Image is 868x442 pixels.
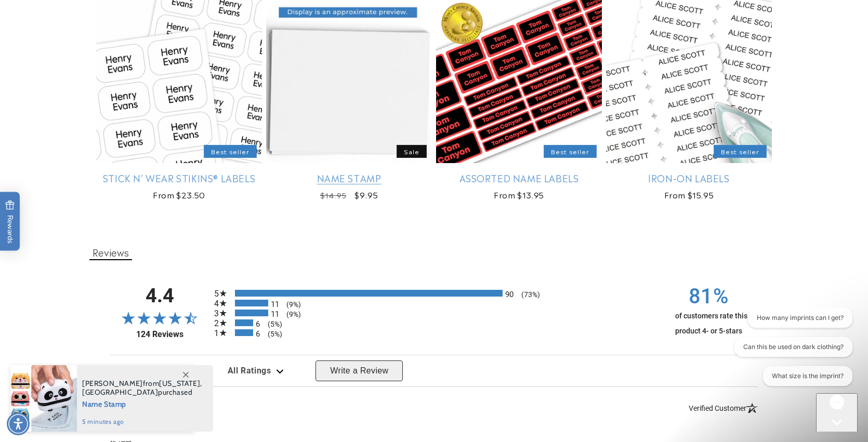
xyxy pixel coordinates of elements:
span: Name Stamp [82,397,202,410]
span: 4.4 [110,286,209,305]
div: Review filter options. Current filter is all ratings. Available options: All Ratings, 5 Star Revi... [225,361,287,381]
span: [PERSON_NAME] [82,379,143,388]
li: 90 5-star reviews, 73% of total reviews [214,290,654,297]
span: 90 [505,290,514,299]
span: of customers rate this product 4- or 5-stars [675,312,747,335]
span: 5 minutes ago [82,417,202,426]
span: 2 [214,318,228,328]
span: No N. [110,403,758,413]
span: (9%) [281,310,301,318]
span: 6 [256,319,260,329]
div: Review sort options. Currently selected: Newest to Oldest. Dropdown expanded. Available options: ... [110,361,196,381]
span: All Ratings [228,366,271,376]
a: Assorted Name Labels [436,172,602,184]
a: Iron-On Labels [606,172,772,184]
span: [US_STATE] [159,379,200,388]
span: (5%) [262,330,282,338]
span: 4 [214,299,228,309]
a: Stick N' Wear Stikins® Labels [96,172,262,184]
div: Accessibility Menu [7,412,30,435]
a: 124 Reviews - open in a new tab [110,329,209,339]
iframe: Gorgias live chat conversation starters [725,308,858,395]
li: 11 3-star reviews, 9% of total reviews [214,310,654,316]
span: (5%) [262,320,282,328]
div: 5.0-star overall rating [110,413,758,434]
span: 6 [256,329,260,339]
span: 1 [214,328,228,338]
span: 3 [214,309,228,318]
li: 6 1-star reviews, 5% of total reviews [214,329,654,336]
button: Write a Review [315,360,403,381]
span: 4.4-star overall rating [110,312,209,324]
span: (73%) [516,290,540,299]
span: 11 [271,310,279,319]
li: 11 4-star reviews, 9% of total reviews [214,300,654,306]
span: Rewards [5,200,15,243]
iframe: Gorgias live chat messenger [816,393,858,432]
a: Name Stamp [266,172,432,184]
span: 5 [214,289,228,299]
span: Verified Customer [689,403,758,413]
span: [GEOGRAPHIC_DATA] [82,387,158,397]
span: 11 [271,300,279,309]
span: from , purchased [82,379,202,397]
button: Reviews [89,245,132,260]
li: 6 2-star reviews, 5% of total reviews [214,319,654,326]
span: 81% [659,284,758,309]
span: (9%) [281,300,301,309]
